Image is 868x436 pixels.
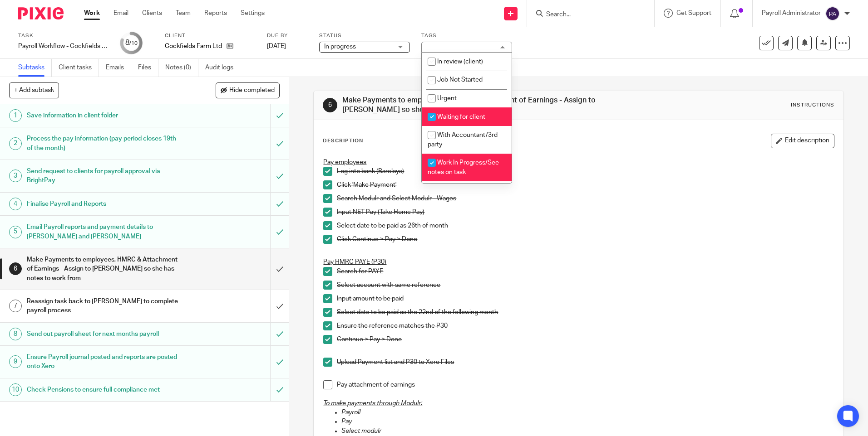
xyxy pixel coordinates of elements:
p: Payroll Administrator [762,9,821,18]
div: 7 [9,300,22,312]
p: Click Continue > Pay > Done [337,235,833,244]
button: Edit description [771,134,834,148]
a: Notes (0) [165,59,198,77]
p: Select date to be paid as 26th of month [337,221,833,230]
h1: Ensure Payroll journal posted and reports are posted onto Xero [27,350,183,373]
u: Pay HMRC PAYE (P30) [323,259,386,265]
span: Waiting for client [437,114,485,120]
label: Status [319,32,410,39]
div: 8 [125,38,138,48]
small: /10 [129,41,138,46]
a: Files [138,59,158,77]
a: Audit logs [205,59,240,77]
div: 4 [9,198,22,210]
p: Search for PAYE [337,267,833,276]
h1: Check Pensions to ensure full compliance met [27,383,183,397]
div: 1 [9,109,22,122]
em: Select modulr [341,428,381,434]
p: Cockfields Farm Ltd [165,42,222,51]
p: Continue > Pay > Done [337,335,833,344]
a: Emails [106,59,131,77]
span: Work In Progress/See notes on task [428,160,499,175]
p: Click 'Make Payment' [337,180,833,189]
u: To make payments through Modulr: [323,400,422,407]
p: Upload Payment list and P30 to Xero Files [337,358,833,367]
a: Reports [204,9,227,18]
p: Log into bank (Barclays) [337,167,833,176]
h1: Finalise Payroll and Reports [27,197,183,211]
h1: Send out payroll sheet for next months payroll [27,327,183,341]
div: 5 [9,226,22,238]
a: Clients [142,9,162,18]
h1: Email Payroll reports and payment details to [PERSON_NAME] and [PERSON_NAME] [27,220,183,243]
div: Instructions [791,102,834,109]
p: Input amount to be paid [337,294,833,303]
span: Hide completed [229,87,275,94]
p: Description [323,137,363,145]
span: In progress [324,44,356,50]
a: Subtasks [18,59,52,77]
div: 6 [9,262,22,275]
h1: Process the pay information (pay period closes 19th of the month) [27,132,183,155]
button: Hide completed [216,82,280,98]
h1: Reassign task back to [PERSON_NAME] to complete payroll process [27,295,183,318]
button: + Add subtask [9,82,59,98]
p: Input NET Pay (Take Home Pay) [337,208,833,217]
label: Client [165,32,256,39]
a: Work [84,9,100,18]
a: Settings [241,9,265,18]
label: Task [18,32,109,39]
div: Payroll Workflow - Cockfields Farm Ltd [18,42,109,51]
a: Team [176,9,191,18]
h1: Send request to clients for payroll approval via BrightPay [27,165,183,188]
h1: Make Payments to employees, HMRC & Attachment of Earnings - Assign to [PERSON_NAME] so she has no... [342,96,598,115]
img: svg%3E [825,6,840,21]
em: Pay [341,418,352,425]
span: Get Support [676,10,711,16]
p: Pay attachment of earnings [337,380,833,389]
a: Client tasks [59,59,99,77]
img: Pixie [18,7,64,19]
label: Tags [421,32,512,39]
div: 3 [9,170,22,182]
p: Search Modulr and Select Modulr - Wages [337,194,833,203]
p: Ensure the reference matches the P30 [337,321,833,330]
span: Urgent [437,95,457,102]
span: Job Not Started [437,77,483,83]
em: Payroll [341,409,360,416]
h1: Make Payments to employees, HMRC & Attachment of Earnings - Assign to [PERSON_NAME] so she has no... [27,253,183,285]
div: 2 [9,137,22,150]
span: With Accountant/3rd party [428,132,498,148]
span: In review (client) [437,58,483,65]
p: Select date to be paid as the 22nd of the following month [337,308,833,317]
u: Pay employees [323,159,366,165]
span: [DATE] [267,43,286,49]
div: 6 [323,98,337,112]
div: 8 [9,328,22,340]
input: Search [545,11,627,19]
div: 9 [9,355,22,368]
label: Due by [267,32,308,39]
p: Select account with same reference [337,281,833,290]
div: 10 [9,383,22,396]
h1: Save information in client folder [27,109,183,122]
a: Email [113,9,128,18]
